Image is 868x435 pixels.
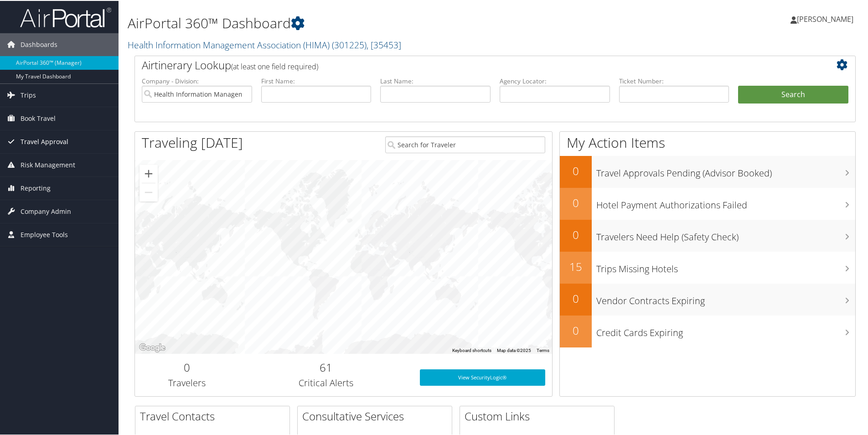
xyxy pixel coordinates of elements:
label: Ticket Number: [619,76,729,85]
h2: Consultative Services [302,408,452,423]
a: Terms (opens in new tab) [537,347,549,352]
a: Health Information Management Association (HIMA) [128,38,401,50]
label: Company - Division: [142,76,252,85]
span: [PERSON_NAME] [797,13,853,23]
button: Keyboard shortcuts [452,347,491,353]
label: Last Name: [380,76,491,85]
span: Trips [21,83,36,106]
span: Map data ©2025 [497,347,531,352]
a: 0Travel Approvals Pending (Advisor Booked) [560,155,855,187]
img: Google [137,341,167,353]
h3: Hotel Payment Authorizations Failed [596,193,855,211]
h1: AirPortal 360™ Dashboard [128,13,618,32]
h3: Credit Cards Expiring [596,321,855,338]
a: 0Credit Cards Expiring [560,315,855,347]
h2: 61 [246,359,406,374]
img: airportal-logo.png [20,6,111,27]
h1: My Action Items [560,132,855,151]
span: Dashboards [21,32,57,55]
h2: 0 [560,322,592,337]
h2: Travel Contacts [140,408,289,423]
button: Zoom in [139,164,158,182]
h1: Traveling [DATE] [142,132,243,151]
h3: Travelers [142,376,232,388]
a: Open this area in Google Maps (opens a new window) [137,341,167,353]
span: ( 301225 ) [332,38,367,50]
a: 0Hotel Payment Authorizations Failed [560,187,855,219]
label: First Name: [261,76,372,85]
h2: 0 [560,162,592,178]
button: Zoom out [139,182,158,201]
h3: Travel Approvals Pending (Advisor Booked) [596,161,855,179]
a: 15Trips Missing Hotels [560,251,855,283]
h3: Travelers Need Help (Safety Check) [596,225,855,243]
h3: Trips Missing Hotels [596,257,855,274]
span: Risk Management [21,153,75,176]
span: (at least one field required) [231,61,318,71]
label: Agency Locator: [500,76,610,85]
h2: 0 [560,290,592,306]
input: Search for Traveler [385,135,545,152]
span: , [ 35453 ] [367,38,401,50]
button: Search [738,85,848,103]
a: 0Travelers Need Help (Safety Check) [560,219,855,251]
a: View SecurityLogic® [420,368,545,385]
a: 0Vendor Contracts Expiring [560,283,855,315]
h2: 0 [560,194,592,210]
h2: 0 [142,359,232,374]
h2: 0 [560,226,592,242]
span: Company Admin [21,199,71,222]
a: [PERSON_NAME] [790,5,863,32]
span: Travel Approval [21,129,68,152]
span: Employee Tools [21,223,68,245]
span: Book Travel [21,106,56,129]
h2: Custom Links [465,408,614,423]
h3: Critical Alerts [246,376,406,388]
h2: 15 [560,258,592,274]
span: Reporting [21,176,51,199]
h2: Airtinerary Lookup [142,57,788,72]
h3: Vendor Contracts Expiring [596,289,855,306]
